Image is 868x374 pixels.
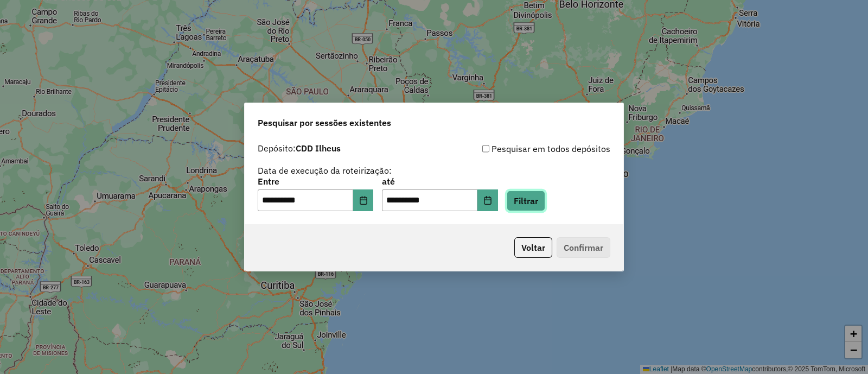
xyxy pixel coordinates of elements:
div: Pesquisar em todos depósitos [434,142,610,155]
label: Data de execução da roteirização: [258,164,392,177]
span: Pesquisar por sessões existentes [258,116,391,129]
button: Choose Date [353,189,374,211]
button: Choose Date [477,189,498,211]
strong: CDD Ilheus [296,143,341,154]
label: Depósito: [258,142,341,155]
label: Entre [258,175,373,188]
button: Filtrar [507,191,545,211]
label: até [382,175,497,188]
button: Voltar [514,237,552,258]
